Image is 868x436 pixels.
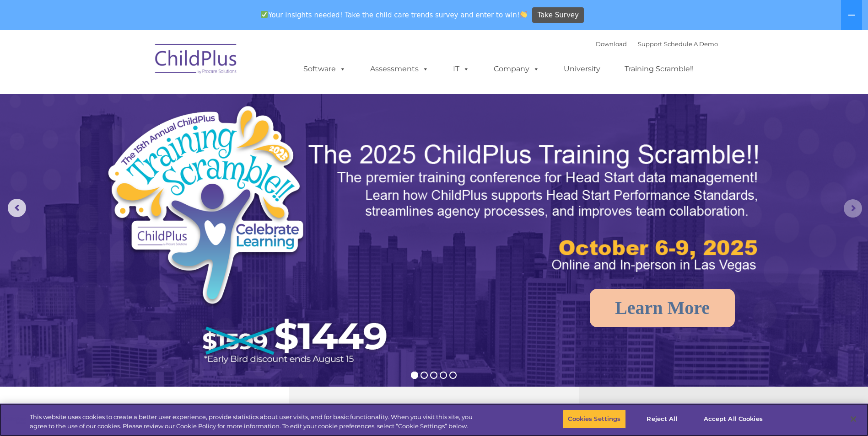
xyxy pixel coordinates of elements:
[30,413,477,431] div: This website uses cookies to create a better user experience, provide statistics about user visit...
[699,409,768,429] button: Accept All Cookies
[444,60,479,78] a: IT
[127,98,166,105] span: Phone number
[843,409,863,429] button: Close
[563,409,625,429] button: Cookies Settings
[151,37,242,83] img: ChildPlus by Procare Solutions
[532,7,584,23] a: Take Survey
[538,7,579,23] span: Take Survey
[520,11,527,18] img: 👏
[596,40,627,48] a: Download
[664,40,718,48] a: Schedule A Demo
[638,40,662,48] a: Support
[555,60,609,78] a: University
[590,289,735,327] a: Learn More
[615,60,703,78] a: Training Scramble!!
[361,60,438,78] a: Assessments
[634,409,691,429] button: Reject All
[294,60,355,78] a: Software
[485,60,549,78] a: Company
[257,6,531,24] span: Your insights needed! Take the child care trends survey and enter to win!
[596,40,718,48] font: |
[127,60,155,67] span: Last name
[261,11,268,18] img: ✅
